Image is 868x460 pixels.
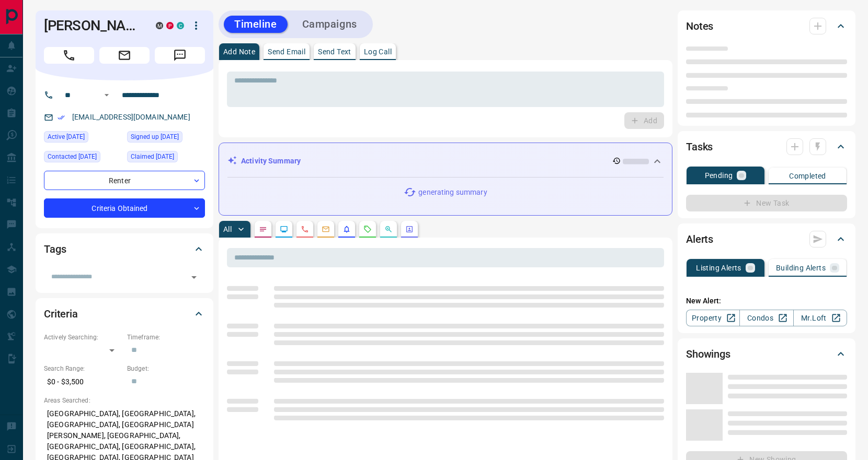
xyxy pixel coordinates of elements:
div: Tasks [686,134,847,159]
p: Budget: [127,364,205,373]
p: generating summary [418,187,487,198]
svg: Calls [301,225,309,233]
p: $0 - $3,500 [44,373,122,391]
div: Showings [686,341,847,367]
div: mrloft.ca [156,22,163,29]
p: Timeframe: [127,333,205,342]
div: Renter [44,171,205,190]
span: Claimed [DATE] [131,151,174,162]
a: Property [686,310,740,326]
h2: Criteria [44,305,78,322]
span: Email [99,47,150,64]
span: Call [44,47,94,64]
span: Signed up [DATE] [131,132,179,142]
div: Fri Jul 25 2025 [127,151,205,166]
svg: Emails [322,225,330,233]
button: Open [187,270,201,285]
span: Message [155,47,205,64]
p: Search Range: [44,364,122,373]
p: Building Alerts [776,264,826,272]
div: Criteria Obtained [44,198,205,218]
p: New Alert: [686,296,847,306]
p: Completed [789,172,826,180]
p: Add Note [223,48,255,55]
h2: Showings [686,346,730,362]
h2: Alerts [686,231,713,247]
a: Mr.Loft [793,310,847,326]
svg: Lead Browsing Activity [280,225,288,233]
svg: Email Verified [58,114,65,121]
p: Send Text [318,48,351,55]
p: Pending [705,172,733,179]
p: Send Email [268,48,305,55]
span: Active [DATE] [48,132,85,142]
p: Listing Alerts [696,264,741,272]
div: Thu Apr 10 2025 [44,151,122,166]
div: Mon Sep 15 2025 [44,131,122,146]
button: Campaigns [292,16,368,33]
h2: Tasks [686,138,713,155]
h2: Tags [44,241,66,257]
div: condos.ca [177,22,184,29]
svg: Requests [363,225,372,233]
p: Log Call [364,48,392,55]
svg: Agent Actions [405,225,414,233]
a: Condos [739,310,793,326]
svg: Notes [259,225,267,233]
button: Timeline [224,16,288,33]
h1: [PERSON_NAME] [44,17,140,34]
div: Tags [44,237,205,262]
svg: Listing Alerts [342,225,351,233]
p: All [223,226,232,233]
div: Criteria [44,301,205,326]
div: Activity Summary [227,151,664,171]
p: Actively Searching: [44,333,122,342]
button: Open [100,89,113,101]
svg: Opportunities [384,225,393,233]
div: Alerts [686,227,847,252]
span: Contacted [DATE] [48,151,97,162]
h2: Notes [686,18,713,34]
a: [EMAIL_ADDRESS][DOMAIN_NAME] [72,113,190,121]
p: Areas Searched: [44,396,205,405]
div: property.ca [166,22,174,29]
div: Notes [686,14,847,39]
p: Activity Summary [241,156,301,167]
div: Thu May 07 2020 [127,131,205,146]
